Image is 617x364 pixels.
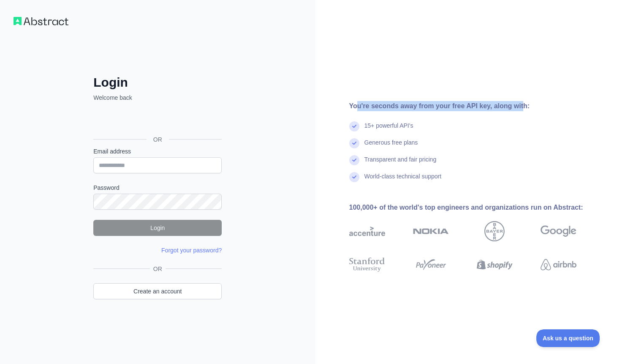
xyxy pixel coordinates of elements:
[349,172,359,182] img: check mark
[364,155,437,172] div: Transparent and fair pricing
[349,101,604,111] div: You're seconds away from your free API key, along with:
[93,220,222,236] button: Login
[147,135,169,144] span: OR
[413,221,449,241] img: nokia
[364,138,418,155] div: Generous free plans
[349,121,359,131] img: check mark
[89,111,224,130] iframe: Schaltfläche „Über Google anmelden“
[93,75,222,90] h2: Login
[349,138,359,148] img: check mark
[349,203,604,213] div: 100,000+ of the world's top engineers and organizations run on Abstract:
[349,256,385,274] img: stanford university
[150,265,166,273] span: OR
[14,17,68,25] img: Workflow
[93,93,222,102] p: Welcome back
[484,221,505,241] img: bayer
[541,221,576,241] img: google
[93,183,222,192] label: Password
[364,121,413,138] div: 15+ powerful API's
[349,221,385,241] img: accenture
[93,283,222,299] a: Create an account
[541,256,576,274] img: airbnb
[413,256,449,274] img: payoneer
[349,155,359,165] img: check mark
[161,247,222,254] a: Forgot your password?
[536,329,600,347] iframe: Toggle Customer Support
[93,147,222,156] label: Email address
[477,256,513,274] img: shopify
[364,172,442,189] div: World-class technical support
